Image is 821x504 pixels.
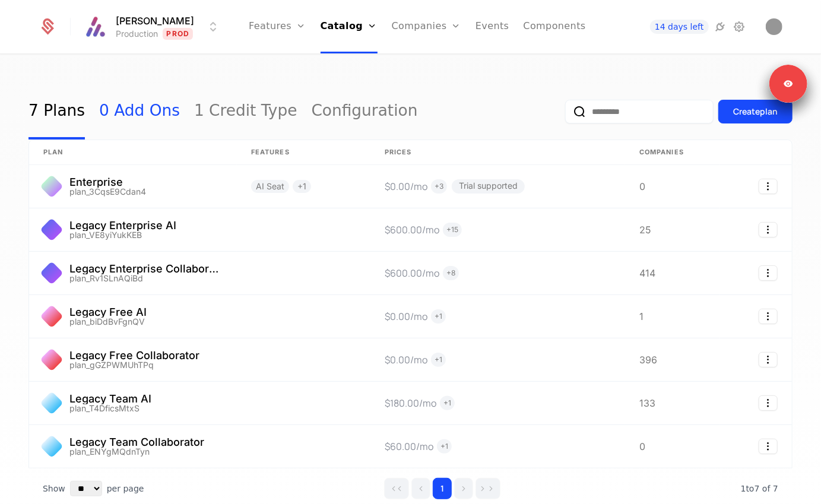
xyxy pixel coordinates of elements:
[99,84,180,140] a: 0 Add Ons
[85,14,220,40] button: Select environment
[741,484,773,493] span: 1 to 7 of
[107,483,144,495] span: per page
[454,478,473,499] button: Go to next page
[237,140,370,165] th: Features
[759,265,778,281] button: Select action
[163,28,193,40] span: Prod
[476,478,500,499] button: Go to last page
[759,309,778,324] button: Select action
[411,478,430,499] button: Go to previous page
[759,222,778,237] button: Select action
[766,18,782,35] img: Brent Farese
[43,483,65,495] span: Show
[384,478,409,499] button: Go to first page
[718,100,793,123] button: Createplan
[759,352,778,367] button: Select action
[29,140,237,165] th: plan
[733,20,747,34] a: Settings
[759,179,778,194] button: Select action
[625,140,720,165] th: Companies
[81,12,110,41] img: Aline
[433,478,452,499] button: Go to page 1
[28,84,85,140] a: 7 Plans
[194,84,297,140] a: 1 Credit Type
[116,28,158,40] div: Production
[759,439,778,454] button: Select action
[312,84,418,140] a: Configuration
[370,140,625,165] th: Prices
[733,106,778,118] div: Create plan
[714,20,728,34] a: Integrations
[70,481,102,496] select: Select page size
[116,14,194,28] span: [PERSON_NAME]
[766,18,782,35] button: Open user button
[759,395,778,411] button: Select action
[650,20,708,34] a: 14 days left
[384,478,500,499] div: Page navigation
[741,484,778,493] span: 7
